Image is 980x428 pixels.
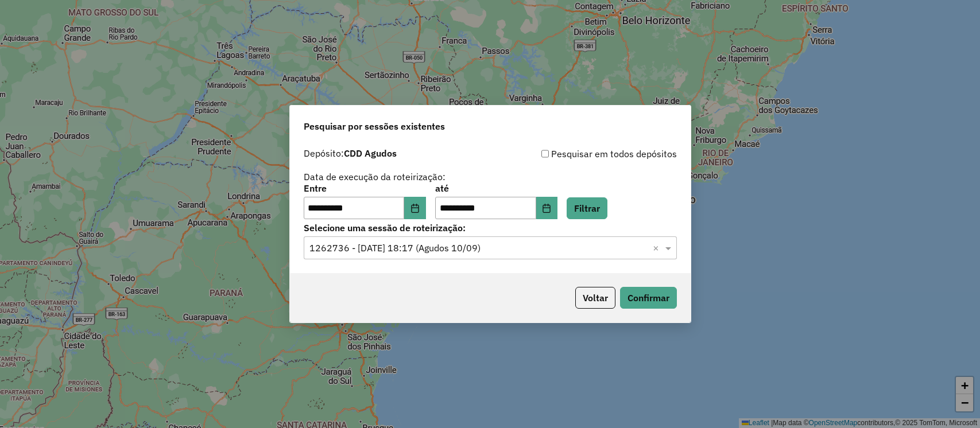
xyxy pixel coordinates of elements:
button: Voltar [575,287,615,309]
button: Choose Date [404,197,426,220]
button: Choose Date [536,197,558,220]
button: Confirmar [620,287,677,309]
span: Pesquisar por sessões existentes [304,119,445,133]
label: Selecione uma sessão de roteirização: [304,221,677,235]
label: até [435,181,557,195]
div: Pesquisar em todos depósitos [490,147,677,161]
label: Data de execução da roteirização: [304,170,446,184]
strong: CDD Agudos [344,147,397,159]
button: Filtrar [567,197,607,219]
span: Clear all [653,241,663,255]
label: Depósito: [304,146,397,160]
label: Entre [304,181,426,195]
